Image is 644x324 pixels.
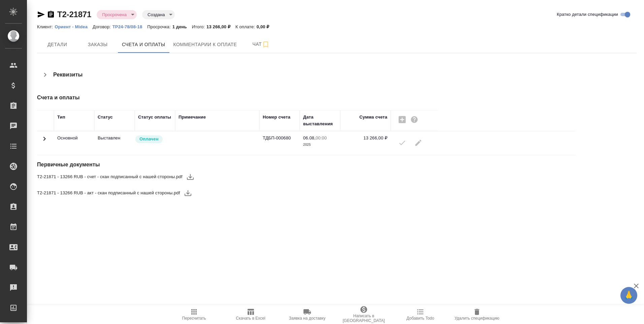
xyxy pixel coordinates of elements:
div: Просрочена [142,10,175,19]
span: Комментарии к оплате [173,40,237,49]
span: Заказы [82,40,114,49]
a: Т2-21871 [57,10,91,19]
h4: Счета и оплаты [37,94,437,102]
p: Договор: [93,24,112,29]
p: 2025 [303,141,337,148]
div: Дата выставления [303,114,337,127]
button: 🙏 [620,287,637,304]
p: Просрочка: [147,24,172,29]
h4: Первичные документы [37,161,437,169]
p: 0,00 ₽ [257,24,275,29]
div: Номер счета [263,114,290,121]
span: Т2-21871 - 13266 RUB - счет - скан подписанный с нашей стороны.pdf [37,173,182,180]
p: Оплачен [139,136,159,142]
p: ТР24-78/08-18 [112,24,148,29]
p: 1 день [172,24,192,29]
button: Скопировать ссылку [47,10,55,19]
svg: Подписаться [262,40,270,48]
a: ТР24-78/08-18 [112,24,148,29]
div: Сумма счета [359,114,387,121]
p: 13 266,00 ₽ [206,24,235,29]
span: Счета и оплаты [122,40,165,49]
button: Скопировать ссылку для ЯМессенджера [37,10,45,19]
a: Ориент - Midea [55,24,93,29]
p: Выставлен [98,135,131,141]
div: Статус оплаты [138,114,171,121]
p: Клиент: [37,24,55,29]
span: Чат [245,40,277,48]
div: Статус [98,114,113,121]
span: Детали [41,40,73,49]
p: 06.08, [303,135,316,140]
p: Итого: [192,24,206,29]
td: Основной [54,131,94,155]
div: Просрочена [97,10,137,19]
span: Toggle Row Expanded [40,139,49,144]
h4: Реквизиты [53,71,83,79]
button: Просрочена [100,12,129,18]
div: Примечание [179,114,206,121]
span: Т2-21871 - 13266 RUB - акт - скан подписанный с нашей стороны.pdf [37,190,180,196]
p: Ориент - Midea [55,24,93,29]
span: Кратко детали спецификации [557,11,618,18]
div: Тип [57,114,65,121]
td: ТДБП-000680 [259,131,300,155]
p: 00:00 [316,135,327,140]
p: К оплате: [235,24,257,29]
td: 13 266,00 ₽ [340,131,391,155]
button: Создана [146,12,167,18]
span: 🙏 [623,288,635,302]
